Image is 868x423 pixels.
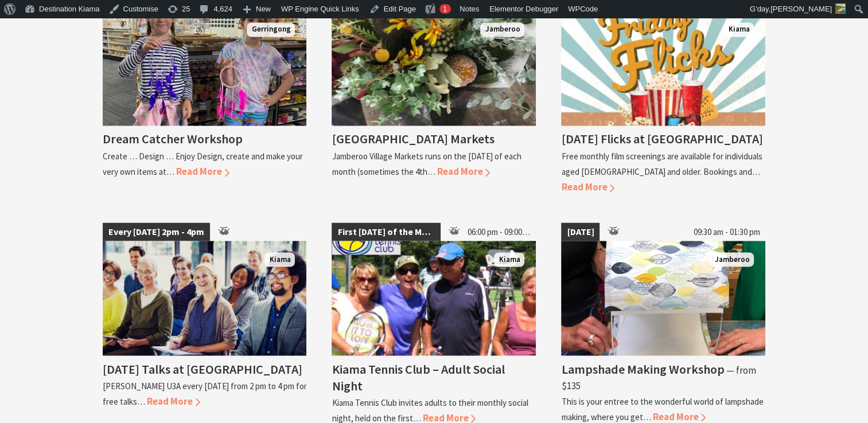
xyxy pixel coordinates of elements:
span: Read More [176,165,229,178]
span: Kiama [723,22,754,37]
h4: Kiama Tennis Club – Adult Social Night [332,361,504,393]
h4: Lampshade Making Workshop [561,361,724,377]
p: Jamberoo Village Markets runs on the [DATE] of each month (sometimes the 4th… [332,151,521,177]
span: Read More [652,410,706,422]
span: Read More [437,165,490,178]
span: Read More [147,394,200,407]
span: Kiama [494,252,524,267]
img: Native bunches [332,11,536,126]
span: Every [DATE] 2pm - 4pm [103,222,210,241]
p: Create … Design … Enjoy Design, create and make your very own items at… [103,151,303,177]
p: This is your entree to the wonderful world of lampshade making, where you get… [561,395,763,422]
img: 2 pairs of hands making a lampshade [561,241,765,355]
span: Kiama [264,252,295,267]
span: First [DATE] of the Month [332,222,441,241]
span: Jamberoo [480,22,524,37]
span: 1 [443,5,447,13]
h4: [DATE] Flicks at [GEOGRAPHIC_DATA] [561,131,762,147]
span: ⁠— from $135 [561,363,756,391]
span: Read More [561,181,614,193]
span: 06:00 pm - 09:00 pm [462,222,536,241]
h4: [GEOGRAPHIC_DATA] Markets [332,131,494,147]
span: [PERSON_NAME] [770,5,832,13]
span: 09:30 am - 01:30 pm [687,222,765,241]
p: Kiama Tennis Club invites adults to their monthly social night, held on the first… [332,397,528,423]
span: Jamberoo [710,252,754,267]
span: [DATE] [561,222,600,241]
h4: [DATE] Talks at [GEOGRAPHIC_DATA] [103,361,302,377]
img: Making a dream catcher with beads feathers a web and hanger is very popular for a class [103,11,307,126]
p: Free monthly film screenings are available for individuals aged [DEMOGRAPHIC_DATA] and older. Boo... [561,151,762,177]
span: Gerringong [247,22,295,37]
h4: Dream Catcher Workshop [103,131,243,147]
p: [PERSON_NAME] U3A every [DATE] from 2 pm to 4 pm for free talks… [103,380,307,406]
